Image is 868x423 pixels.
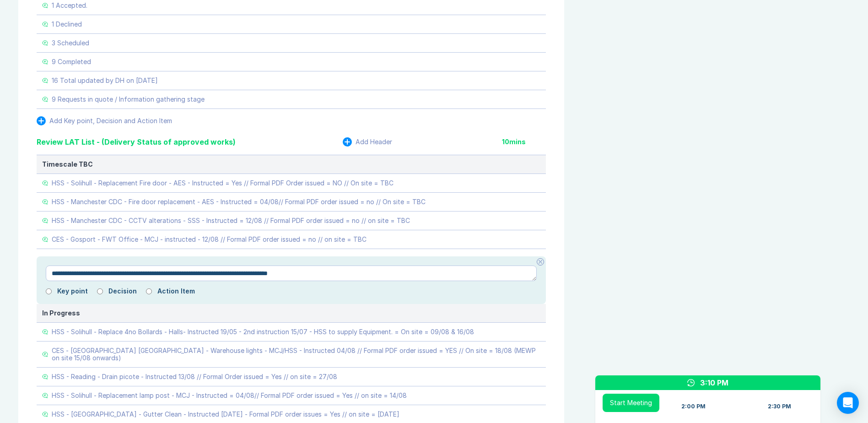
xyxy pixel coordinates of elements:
div: Timescale TBC [42,161,540,168]
div: In Progress [42,309,540,317]
div: CES - Gosport - FWT Office - MCJ - instructed - 12/08 // Formal PDF order issued = no // on site ... [52,236,367,243]
button: Add Key point, Decision and Action Item [37,116,172,125]
div: 1 Declined [52,21,82,28]
button: Start Meeting [603,394,659,412]
div: CES - [GEOGRAPHIC_DATA] [GEOGRAPHIC_DATA] - Warehouse lights - MCJ/HSS - Instructed 04/08 // Form... [52,347,540,362]
div: HSS - Manchester CDC - CCTV alterations - SSS - Instructed = 12/08 // Formal PDF order issued = n... [52,217,410,224]
div: HSS - [GEOGRAPHIC_DATA] - Gutter Clean - Instructed [DATE] - Formal PDF order issues = Yes // on ... [52,411,399,418]
label: Key point [57,287,88,295]
label: Action Item [157,287,195,295]
div: HSS - Manchester CDC - Fire door replacement - AES - Instructed = 04/08// Formal PDF order issued... [52,198,426,206]
div: 1 Accepted. [52,2,87,9]
div: HSS - Solihull - Replacement lamp post - MCJ - Instructed = 04/08// Formal PDF order issued = Yes... [52,392,407,399]
div: 10 mins [502,138,546,146]
label: Decision [108,287,137,295]
div: 3:10 PM [700,377,728,388]
div: HSS - Solihull - Replacement Fire door - AES - Instructed = Yes // Formal PDF Order issued = NO /... [52,179,394,187]
div: 16 Total updated by DH on [DATE] [52,77,158,84]
div: HSS - Reading - Drain picote - Instructed 13/08 // Formal Order issued = Yes // on site = 27/08 [52,373,337,380]
div: HSS - Solihull - Replace 4no Bollards - Halls- Instructed 19/05 - 2nd instruction 15/07 - HSS to ... [52,328,474,336]
div: Add Key point, Decision and Action Item [49,117,172,125]
div: 9 Completed [52,58,91,65]
div: Add Header [356,138,392,146]
div: Open Intercom Messenger [837,392,859,414]
div: 2:00 PM [681,403,706,410]
div: 3 Scheduled [52,39,89,47]
div: 9 Requests in quote / Information gathering stage [52,96,205,103]
button: Add Header [343,137,392,146]
div: 2:30 PM [768,403,791,410]
div: Review LAT List - (Delivery Status of approved works) [37,136,236,147]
